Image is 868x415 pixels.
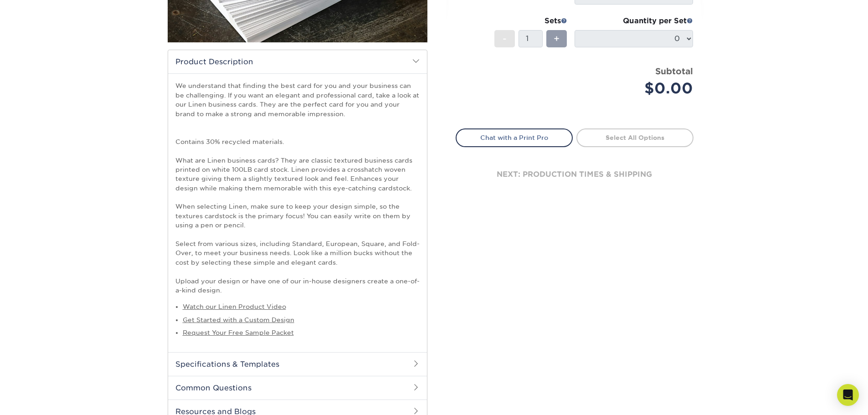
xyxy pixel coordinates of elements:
[655,66,693,76] strong: Subtotal
[503,32,507,46] span: -
[554,32,560,46] span: +
[175,81,420,295] p: We understand that finding the best card for you and your business can be challenging. If you wan...
[183,329,294,336] a: Request Your Free Sample Packet
[575,15,693,26] div: Quantity per Set
[168,376,427,400] h2: Common Questions
[494,15,567,26] div: Sets
[168,50,427,73] h2: Product Description
[576,128,693,147] a: Select All Options
[183,316,294,323] a: Get Started with a Custom Design
[183,303,286,310] a: Watch our Linen Product Video
[456,128,573,147] a: Chat with a Print Pro
[837,384,859,406] div: Open Intercom Messenger
[456,147,693,202] div: next: production times & shipping
[581,77,693,99] div: $0.00
[168,352,427,376] h2: Specifications & Templates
